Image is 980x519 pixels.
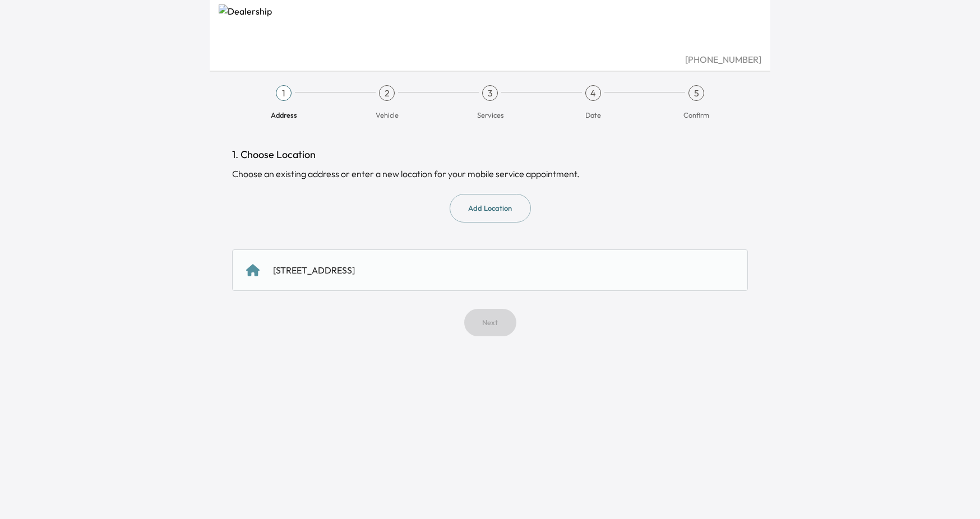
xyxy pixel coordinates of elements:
[585,110,601,120] span: Date
[379,85,395,101] div: 2
[232,167,748,180] div: Choose an existing address or enter a new location for your mobile service appointment.
[450,194,531,223] button: Add Location
[688,85,704,101] div: 5
[271,110,297,120] span: Address
[219,53,761,66] div: [PHONE_NUMBER]
[219,4,761,53] img: Dealership
[683,110,709,120] span: Confirm
[482,85,498,101] div: 3
[477,110,503,120] span: Services
[273,263,355,277] div: [STREET_ADDRESS]
[232,147,748,163] h1: 1. Choose Location
[276,85,292,101] div: 1
[585,85,601,101] div: 4
[376,110,399,120] span: Vehicle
